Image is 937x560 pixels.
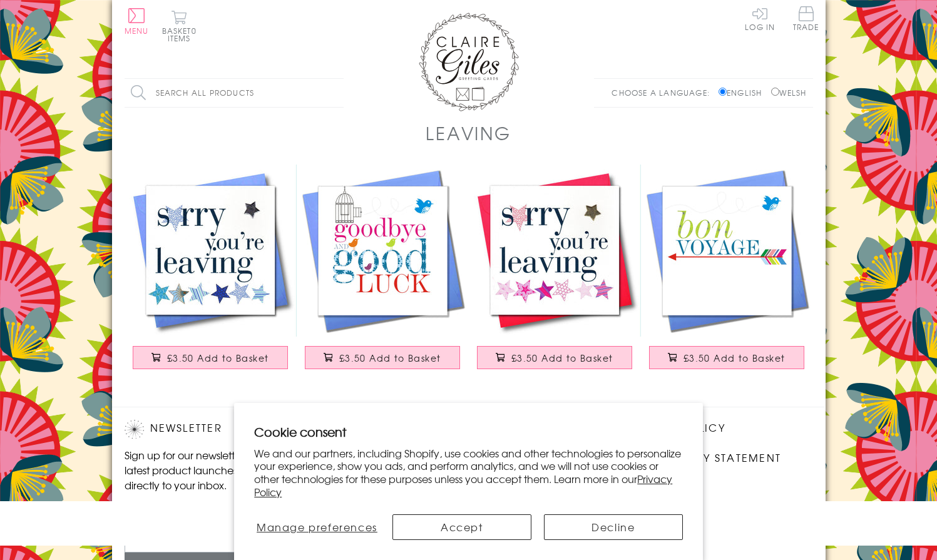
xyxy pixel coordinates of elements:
[771,87,807,98] label: Welsh
[771,88,779,96] input: Welsh
[649,346,804,369] button: £3.50 Add to Basket
[719,87,768,98] label: English
[641,165,813,337] img: Good Luck Leaving Card, Arrow and Bird, Bon Voyage
[544,514,683,540] button: Decline
[125,165,297,382] a: Good Luck Card, Sorry You're Leaving Blue, Embellished with a padded star £3.50 Add to Basket
[254,514,379,540] button: Manage preferences
[254,423,683,440] h2: Cookie consent
[331,79,344,107] input: Search
[793,6,819,31] span: Trade
[426,120,511,146] h1: Leaving
[745,6,775,31] a: Log In
[392,514,531,540] button: Accept
[257,519,377,534] span: Manage preferences
[125,79,344,107] input: Search all products
[168,25,197,44] span: 0 items
[625,450,781,467] a: Accessibility Statement
[162,10,197,42] button: Basket0 items
[133,346,288,369] button: £3.50 Add to Basket
[305,346,460,369] button: £3.50 Add to Basket
[641,165,813,382] a: Good Luck Leaving Card, Arrow and Bird, Bon Voyage £3.50 Add to Basket
[793,6,819,33] a: Trade
[297,165,469,382] a: Good Luck Leaving Card, Bird Card, Goodbye and Good Luck £3.50 Add to Basket
[125,25,149,36] span: Menu
[339,352,441,364] span: £3.50 Add to Basket
[612,87,716,98] p: Choose a language:
[125,420,337,439] h2: Newsletter
[125,447,337,492] p: Sign up for our newsletter to receive the latest product launches, news and offers directly to yo...
[511,352,613,364] span: £3.50 Add to Basket
[477,346,632,369] button: £3.50 Add to Basket
[254,471,672,499] a: Privacy Policy
[125,8,149,34] button: Menu
[125,165,297,337] img: Good Luck Card, Sorry You're Leaving Blue, Embellished with a padded star
[684,352,786,364] span: £3.50 Add to Basket
[167,352,269,364] span: £3.50 Add to Basket
[719,88,727,96] input: English
[419,13,519,111] img: Claire Giles Greetings Cards
[469,165,641,382] a: Good Luck Card, Sorry You're Leaving Pink, Embellished with a padded star £3.50 Add to Basket
[254,447,683,499] p: We and our partners, including Shopify, use cookies and other technologies to personalize your ex...
[297,165,469,337] img: Good Luck Leaving Card, Bird Card, Goodbye and Good Luck
[469,165,641,337] img: Good Luck Card, Sorry You're Leaving Pink, Embellished with a padded star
